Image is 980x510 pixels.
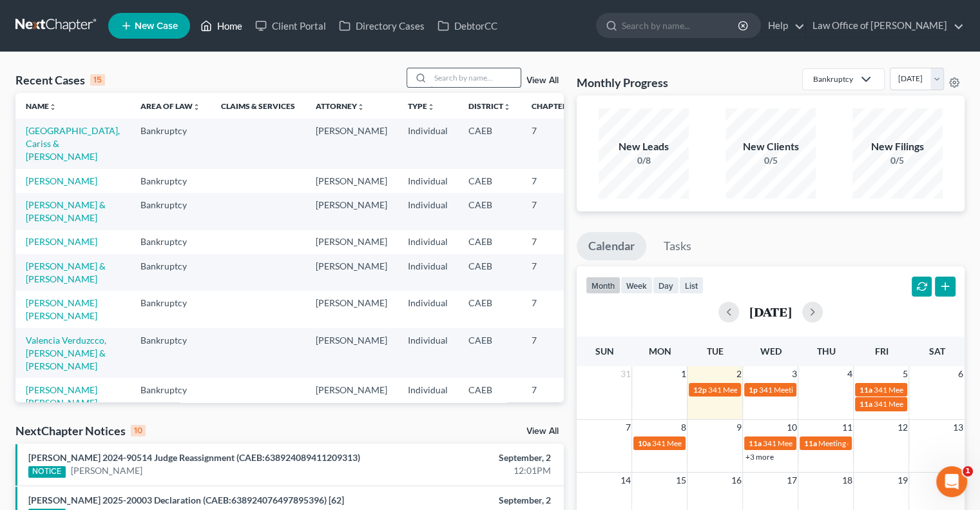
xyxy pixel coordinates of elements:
input: Search by name... [430,68,521,87]
span: 3 [790,366,798,382]
span: Tue [707,346,724,357]
td: Bankruptcy [130,291,211,328]
td: [PERSON_NAME] [305,378,398,415]
span: 11a [859,385,872,395]
td: CAEB [458,254,521,291]
a: Tasks [652,232,703,260]
td: CAEB [458,291,521,328]
td: Individual [398,328,458,378]
i: unfold_more [193,103,200,111]
span: 12 [896,420,908,435]
button: day [653,277,679,294]
div: 10 [131,425,146,436]
td: [PERSON_NAME] [305,169,398,193]
td: 7 [521,230,586,254]
div: New Filings [852,139,943,154]
td: 7 [521,169,586,193]
span: Sun [595,346,613,357]
a: View All [526,76,559,85]
iframe: Intercom live chat [936,466,967,497]
div: 0/5 [852,154,943,167]
span: 6 [957,366,965,382]
span: 341 Meeting for [PERSON_NAME] [762,438,878,448]
button: week [620,277,653,294]
i: unfold_more [427,103,435,111]
span: 1 [963,466,973,476]
td: 7 [521,378,586,415]
span: Mon [648,346,671,357]
span: 341 Meeting for Cariss Milano & [PERSON_NAME] [707,385,877,395]
td: Individual [398,291,458,328]
td: [PERSON_NAME] [305,193,398,230]
div: September, 2 [385,494,551,507]
td: Individual [398,169,458,193]
span: 11a [859,399,872,409]
a: Law Office of [PERSON_NAME] [806,14,964,37]
h2: [DATE] [749,305,792,319]
a: Typeunfold_more [408,101,435,111]
a: Area of Lawunfold_more [140,101,200,111]
td: 7 [521,328,586,378]
a: Valencia Verduzcco, [PERSON_NAME] & [PERSON_NAME] [26,335,106,371]
a: Directory Cases [332,14,431,37]
a: [PERSON_NAME] [PERSON_NAME] [26,297,97,321]
div: September, 2 [385,451,551,464]
span: 10 [785,420,798,435]
div: 0/5 [725,154,816,167]
button: month [586,277,620,294]
input: Search by name... [622,14,740,37]
td: Individual [398,378,458,415]
a: Calendar [577,232,646,260]
span: 1 [679,366,687,382]
td: CAEB [458,119,521,168]
div: NOTICE [28,466,66,478]
span: 10a [637,438,650,448]
a: Nameunfold_more [26,101,57,111]
td: Individual [398,230,458,254]
div: Bankruptcy [813,74,853,84]
td: Bankruptcy [130,193,211,230]
button: list [679,277,704,294]
a: [PERSON_NAME] & [PERSON_NAME] [26,199,106,223]
td: CAEB [458,328,521,378]
div: Recent Cases [15,72,105,88]
span: Fri [874,346,888,357]
span: 1p [748,385,757,395]
span: 4 [845,366,853,382]
span: 13 [952,420,965,435]
a: [PERSON_NAME] [PERSON_NAME] [26,384,97,408]
td: CAEB [458,230,521,254]
a: Help [762,14,805,37]
span: 14 [619,473,631,488]
i: unfold_more [503,103,511,111]
h3: Monthly Progress [577,75,668,90]
td: [PERSON_NAME] [305,254,398,291]
div: 15 [90,74,105,86]
td: CAEB [458,193,521,230]
td: [PERSON_NAME] [305,119,398,168]
a: [PERSON_NAME] [26,236,97,247]
td: [PERSON_NAME] [305,230,398,254]
span: 17 [785,473,798,488]
td: Bankruptcy [130,328,211,378]
td: CAEB [458,378,521,415]
a: [GEOGRAPHIC_DATA], Cariss & [PERSON_NAME] [26,125,120,162]
a: Chapterunfold_more [532,101,575,111]
div: 12:01PM [385,464,551,477]
span: 9 [735,420,742,435]
span: 19 [896,473,908,488]
a: View All [526,427,559,436]
td: [PERSON_NAME] [305,328,398,378]
a: [PERSON_NAME] [71,464,142,477]
i: unfold_more [49,103,57,111]
span: 7 [624,420,631,435]
div: New Clients [725,139,816,154]
span: 16 [729,473,742,488]
a: [PERSON_NAME] [26,175,97,186]
td: Bankruptcy [130,254,211,291]
a: [PERSON_NAME] 2025-20003 Declaration (CAEB:638924076497895396) [62] [28,495,344,505]
a: Attorneyunfold_more [316,101,365,111]
td: 7 [521,291,586,328]
th: Claims & Services [211,93,305,119]
td: CAEB [458,169,521,193]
